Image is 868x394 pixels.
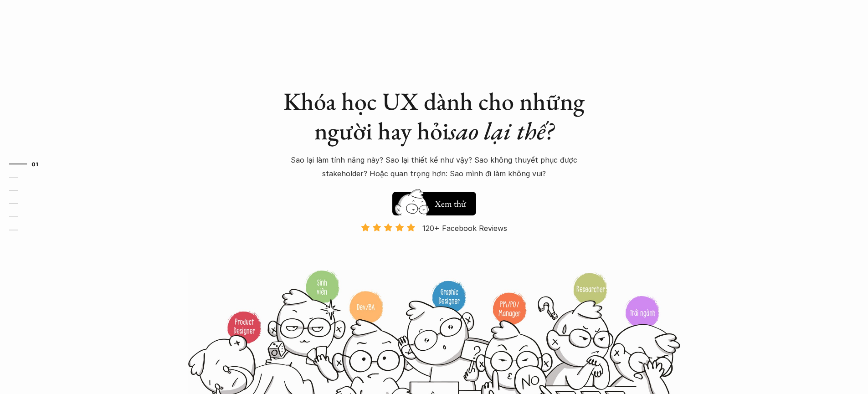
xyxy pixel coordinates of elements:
[422,221,507,235] p: 120+ Facebook Reviews
[275,153,594,181] p: Sao lại làm tính năng này? Sao lại thiết kế như vậy? Sao không thuyết phục được stakeholder? Hoặc...
[433,197,467,210] h5: Xem thử
[392,187,476,215] a: Xem thử
[449,115,554,147] em: sao lại thế?
[32,161,38,167] strong: 01
[275,87,594,146] h1: Khóa học UX dành cho những người hay hỏi
[9,159,52,169] a: 01
[353,223,515,269] a: 120+ Facebook Reviews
